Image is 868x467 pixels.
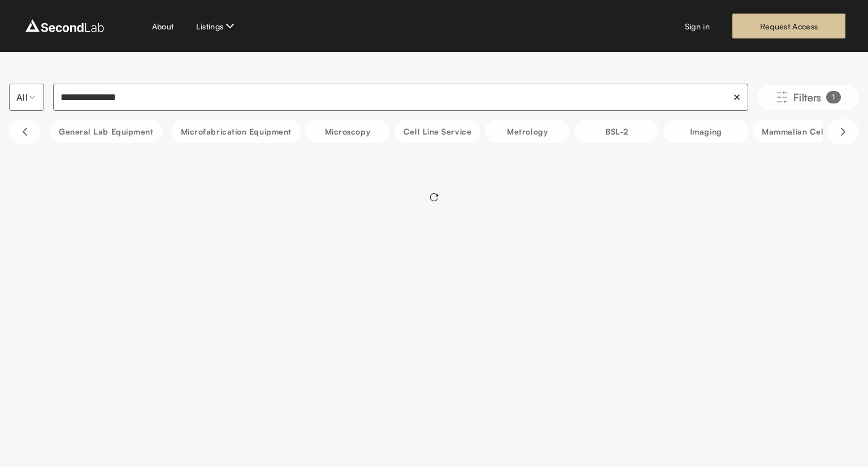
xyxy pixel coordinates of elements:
[394,120,480,143] button: Cell line service
[826,91,841,103] div: 1
[23,17,107,35] img: logo
[172,120,301,143] button: Microfabrication Equipment
[9,119,41,144] button: Scroll left
[793,89,822,105] span: Filters
[753,120,839,143] button: Mammalian Cells
[827,119,859,144] button: Scroll right
[685,20,710,32] a: Sign in
[757,85,859,110] button: Filters
[305,120,390,143] button: Microscopy
[574,120,659,143] button: BSL-2
[732,14,845,38] a: Request Access
[9,84,44,111] button: Select listing type
[196,19,237,33] button: Listings
[50,120,163,143] button: General Lab equipment
[152,20,174,32] a: About
[663,120,748,143] button: Imaging
[485,120,570,143] button: Metrology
